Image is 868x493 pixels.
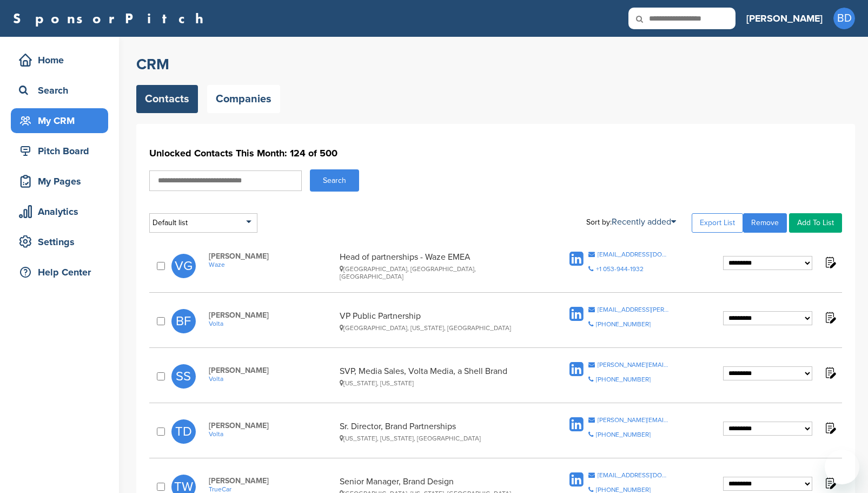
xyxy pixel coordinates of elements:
[11,108,108,133] a: My CRM
[209,375,334,383] a: Volta
[596,321,651,327] div: [PHONE_NUMBER]
[209,421,334,430] span: [PERSON_NAME]
[340,379,536,387] div: [US_STATE], [US_STATE]
[16,141,108,161] div: Pitch Board
[16,172,108,191] div: My Pages
[825,450,859,484] iframe: Button to launch messaging window
[746,11,823,26] h3: [PERSON_NAME]
[743,213,787,233] a: Remove
[209,311,334,320] span: [PERSON_NAME]
[692,213,743,233] a: Export List
[11,78,108,103] a: Search
[598,361,670,368] div: [PERSON_NAME][EMAIL_ADDRESS][PERSON_NAME][DOMAIN_NAME]
[340,435,536,442] div: [US_STATE], [US_STATE], [GEOGRAPHIC_DATA]
[823,311,837,324] img: Notes
[136,55,855,74] h2: CRM
[16,50,108,70] div: Home
[598,306,670,313] div: [EMAIL_ADDRESS][PERSON_NAME][DOMAIN_NAME]
[340,366,536,387] div: SVP, Media Sales, Volta Media, a Shell Brand
[11,229,108,254] a: Settings
[598,251,670,258] div: [EMAIL_ADDRESS][DOMAIN_NAME]
[596,266,644,272] div: +1 053-944-1932
[586,218,676,226] div: Sort by:
[340,324,536,332] div: [GEOGRAPHIC_DATA], [US_STATE], [GEOGRAPHIC_DATA]
[209,485,334,493] a: TrueCar
[833,8,855,29] span: BD
[11,169,108,194] a: My Pages
[171,364,196,389] span: SS
[11,199,108,224] a: Analytics
[598,472,670,478] div: [EMAIL_ADDRESS][DOMAIN_NAME]
[11,260,108,285] a: Help Center
[340,252,536,280] div: Head of partnerships - Waze EMEA
[612,216,676,227] a: Recently added
[823,366,837,379] img: Notes
[209,320,334,327] a: Volta
[340,265,536,280] div: [GEOGRAPHIC_DATA], [GEOGRAPHIC_DATA], [GEOGRAPHIC_DATA]
[209,430,334,438] a: Volta
[340,421,536,442] div: Sr. Director, Brand Partnerships
[171,419,196,444] span: TD
[171,309,196,333] span: BF
[13,11,210,25] a: SponsorPitch
[16,232,108,252] div: Settings
[823,476,837,490] img: Notes
[171,254,196,278] span: VG
[340,311,536,332] div: VP Public Partnership
[149,213,257,233] div: Default list
[789,213,842,233] a: Add To List
[746,6,823,30] a: [PERSON_NAME]
[209,366,334,375] span: [PERSON_NAME]
[596,487,651,493] div: [PHONE_NUMBER]
[598,417,670,423] div: [PERSON_NAME][EMAIL_ADDRESS][PERSON_NAME][DOMAIN_NAME]
[823,255,837,269] img: Notes
[596,431,651,438] div: [PHONE_NUMBER]
[16,262,108,282] div: Help Center
[209,252,334,261] span: [PERSON_NAME]
[11,48,108,73] a: Home
[596,376,651,383] div: [PHONE_NUMBER]
[209,476,334,485] span: [PERSON_NAME]
[149,143,842,163] h1: Unlocked Contacts This Month: 124 of 500
[16,111,108,130] div: My CRM
[823,421,837,435] img: Notes
[16,81,108,100] div: Search
[16,202,108,221] div: Analytics
[11,139,108,163] a: Pitch Board
[207,85,280,113] a: Companies
[136,85,198,113] a: Contacts
[209,261,334,268] a: Waze
[310,169,359,192] button: Search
